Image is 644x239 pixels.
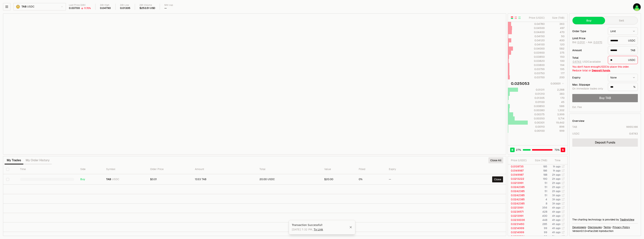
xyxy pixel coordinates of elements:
div: 0.00301 [528,121,545,124]
span: [DATE] 7:32 PM , [292,228,323,231]
div: You don't have enough USDC to place this order. Reduce total or . [572,65,638,72]
div: 0.03900 [528,51,545,55]
th: Filled [356,164,386,174]
div: 0.6743 [629,132,638,135]
div: Overview [572,119,584,123]
td: 0.0238984 [508,234,530,238]
div: 100 [548,59,564,63]
div: Total [572,56,605,59]
div: 5,714 [548,117,564,120]
div: 0.01310 [528,92,545,96]
button: 0.6743 [572,60,582,63]
div: Buy [80,178,100,181]
span: USDC [112,178,119,181]
td: 0.0242385 [508,189,530,193]
button: None [608,74,638,81]
div: 0.04500 [528,26,545,30]
td: 0.0213991 [508,181,530,185]
th: Order Price [147,164,192,174]
td: 0.0213991 [508,206,530,210]
div: 896 [548,125,564,129]
button: Close All [488,157,503,163]
td: 0.0242385 [508,197,530,201]
div: Transaction Successful! [292,223,349,227]
div: 0.00100 [528,129,545,133]
button: 0.0131 [577,41,585,44]
div: 0.03700 [69,7,80,10]
div: 19,442 [548,121,564,124]
td: 0.0242385 [508,201,530,206]
div: TAB [608,46,638,54]
div: 0.04100 [528,43,545,46]
th: Expiry [386,164,444,174]
div: — [164,7,167,10]
td: 185 [530,164,547,169]
td: 51 [530,185,547,189]
td: 190 [530,177,547,181]
td: 0.0139735 [508,164,530,169]
div: Mkt cap [164,4,173,7]
button: Limit [608,27,638,35]
time: 2h ago [552,177,561,181]
div: 200 [548,75,564,79]
span: efac2dd0295ed2ec84e5ddeec8015c6aa6dda30b [588,229,598,233]
time: 3h ago [552,198,561,201]
div: 24h High [100,4,111,7]
div: 120 [548,43,564,46]
div: 375 [548,51,564,55]
td: 99 [530,226,547,230]
th: Symbol [103,164,147,174]
div: 0.00850 [528,104,545,108]
div: $20.00 [324,178,353,181]
div: Price ( USDC ) [511,158,529,162]
img: TAB.png [16,5,20,9]
th: Time [17,164,77,174]
span: USDC available [572,60,601,63]
th: Amount [192,164,256,174]
time: 4h ago [552,226,561,230]
time: 4h ago [552,218,561,222]
div: The charting technology is provided by [572,218,638,221]
div: 0.04150 [528,34,545,38]
div: 3,999 [548,112,564,116]
a: Deposit funds [592,69,610,72]
div: 999 [548,129,564,133]
div: Order Type [572,30,605,33]
div: 582 [548,47,564,50]
div: 0.01311 [528,88,545,92]
span: Ask [588,41,602,44]
button: 0.00001 [549,81,564,86]
td: 0.0214999 [508,226,530,230]
div: 0.04000 [528,47,545,50]
a: Developers [572,225,586,229]
div: Size ( TAB ) [533,158,547,162]
button: Select all [6,168,9,171]
button: Buy [572,17,605,24]
td: 0.0242385 [508,185,530,189]
div: 9955.166 [626,125,638,129]
button: Sell [605,17,638,24]
div: 0.03700 [528,75,545,79]
div: 0.025053 [511,81,529,86]
div: Est. Fee [572,105,582,109]
td: 0.0236571 [508,210,530,214]
span: $0.01 [150,178,157,181]
span: TAB [22,5,26,8]
div: 1,302 [548,108,564,112]
time: 4h ago [552,210,561,213]
div: On immediate trades only [572,87,605,90]
td: 0.0213222 [508,177,530,181]
td: -- [386,174,444,185]
time: 2h ago [552,173,561,176]
div: TAB [572,125,577,129]
td: 285 [530,222,547,226]
div: Expiry [572,76,605,79]
button: Show Sell Orders Only [514,16,517,19]
td: 51 [530,181,547,185]
td: 0.0242385 [508,193,530,197]
div: 400 [548,38,564,42]
button: My Order History [23,157,52,164]
div: Amount [572,49,605,52]
a: TradingView [620,218,634,221]
div: Limit Price [572,37,605,40]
